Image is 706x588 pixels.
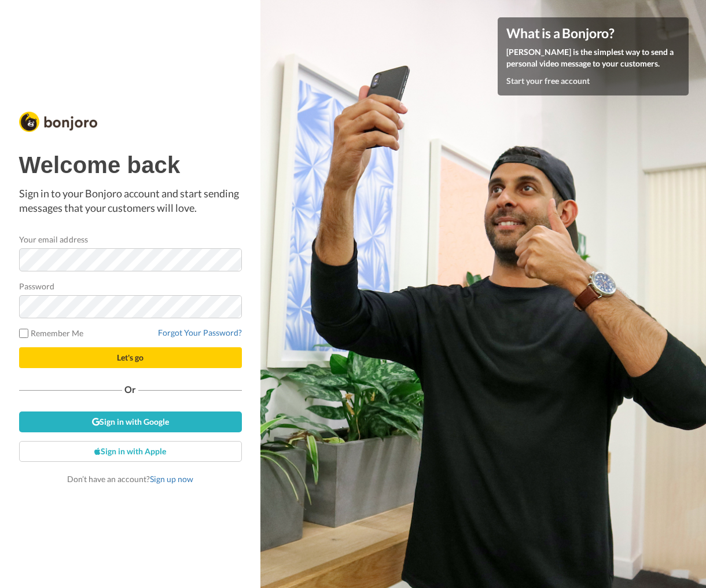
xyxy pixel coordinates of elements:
a: Sign in with Google [19,411,242,432]
a: Sign up now [150,474,193,484]
p: [PERSON_NAME] is the simplest way to send a personal video message to your customers. [506,46,680,69]
span: Don’t have an account? [67,474,193,484]
button: Let's go [19,347,242,368]
h4: What is a Bonjoro? [506,26,680,41]
label: Your email address [19,233,88,245]
a: Start your free account [506,76,590,86]
label: Remember Me [19,327,84,339]
a: Forgot Your Password? [158,328,242,337]
input: Remember Me [19,329,28,338]
h1: Welcome back [19,152,242,178]
span: Let's go [117,352,144,362]
p: Sign in to your Bonjoro account and start sending messages that your customers will love. [19,186,242,216]
a: Sign in with Apple [19,441,242,462]
label: Password [19,280,55,292]
span: Or [122,385,138,394]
